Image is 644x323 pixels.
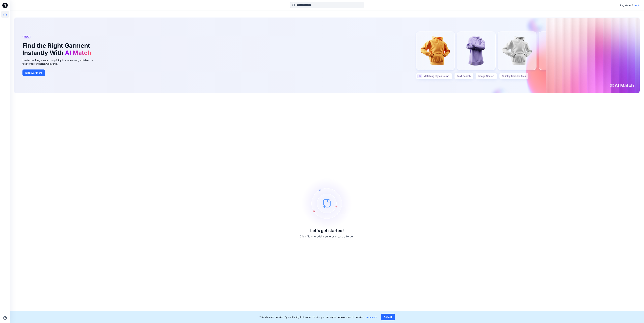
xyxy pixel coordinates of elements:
p: Registered? [620,3,633,7]
span: New [24,35,29,39]
h1: Find the Right Garment Instantly With [22,42,93,56]
p: Click New to add a style or create a folder. [300,234,354,238]
span: AI Match [65,49,91,56]
div: Use text or image search to quickly locate relevant, editable .bw files for faster design workflows. [22,58,98,65]
button: Accept [381,314,395,320]
img: empty-state-image.svg [302,178,352,228]
p: This site uses cookies. By continuing to browse the site, you are agreeing to our use of cookies. [259,315,377,319]
button: Discover more [22,69,45,76]
a: Learn more [365,316,377,318]
p: Login [634,4,640,7]
h3: Let's get started! [310,228,344,233]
